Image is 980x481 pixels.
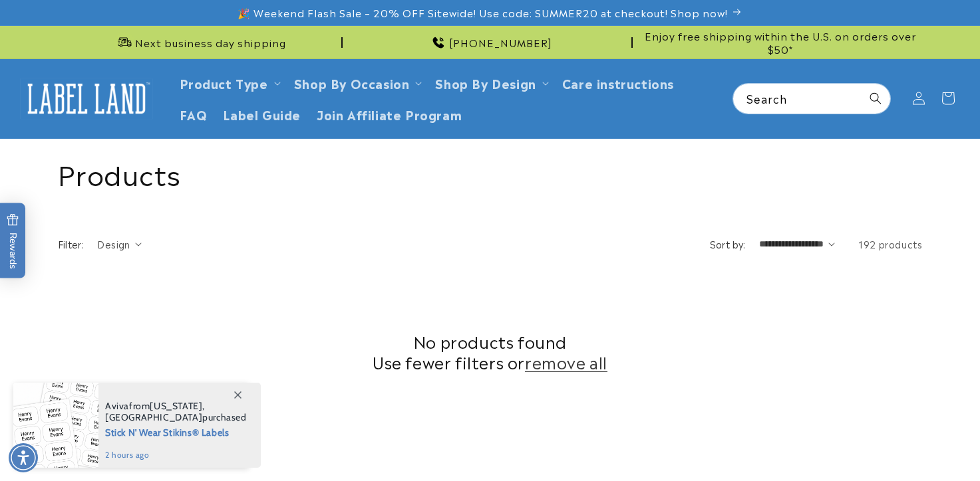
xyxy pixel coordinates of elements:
h1: Products [58,155,923,190]
a: Shop By Design [435,74,536,92]
span: Next business day shipping [135,36,286,49]
summary: Shop By Design [427,67,554,98]
summary: Product Type [172,67,286,98]
a: Join Affiliate Program [309,98,470,130]
span: [PHONE_NUMBER] [449,36,552,49]
a: FAQ [172,98,216,130]
span: FAQ [180,106,208,122]
img: Label Land [20,78,153,119]
summary: Shop By Occasion [286,67,428,98]
button: Search [861,84,890,113]
span: Stick N' Wear Stikins® Labels [105,423,247,440]
a: Care instructions [554,67,682,98]
span: Design [97,237,130,250]
div: Announcement [638,26,923,58]
a: remove all [525,351,607,372]
span: [US_STATE] [150,400,202,412]
h2: No products found Use fewer filters or [58,331,923,372]
a: Product Type [180,74,268,92]
span: Rewards [7,214,19,269]
div: Announcement [348,26,633,58]
span: [GEOGRAPHIC_DATA] [105,411,202,423]
summary: Design (0 selected) [97,237,142,251]
span: Care instructions [562,75,674,90]
a: Label Guide [215,98,309,130]
span: Shop By Occasion [294,75,410,90]
div: Accessibility Menu [9,443,38,472]
span: Aviva [105,400,129,412]
span: from , purchased [105,401,247,423]
div: Announcement [58,26,343,58]
span: 🎉 Weekend Flash Sale – 20% OFF Sitewide! Use code: SUMMER20 at checkout! Shop now! [238,6,728,19]
h2: Filter: [58,237,84,251]
span: 192 products [858,237,922,250]
span: Join Affiliate Program [317,106,462,122]
span: Label Guide [223,106,301,122]
label: Sort by: [710,237,746,250]
span: Enjoy free shipping within the U.S. on orders over $50* [638,29,923,55]
span: 2 hours ago [105,449,247,461]
a: Label Land [15,73,158,124]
